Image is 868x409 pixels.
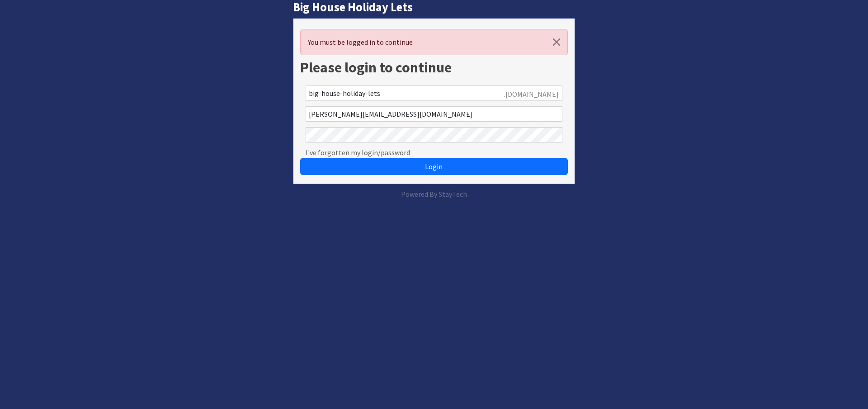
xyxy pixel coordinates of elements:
span: .[DOMAIN_NAME] [504,89,559,100]
a: I've forgotten my login/password [306,147,410,158]
input: Account Reference [306,86,562,101]
p: Powered By StayTech [293,189,575,200]
div: You must be logged in to continue [300,29,568,55]
button: Login [300,158,568,175]
span: Login [425,162,443,171]
h1: Please login to continue [300,59,568,76]
input: Email [306,106,562,122]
